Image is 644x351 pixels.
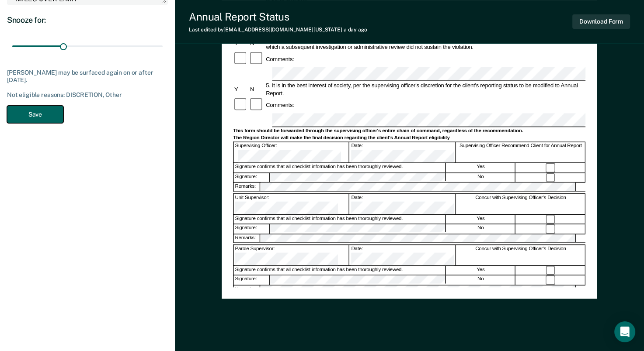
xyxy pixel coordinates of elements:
[189,27,367,33] div: Last edited by [EMAIL_ADDRESS][DOMAIN_NAME][US_STATE]
[7,91,168,99] div: Not eligible reasons: DISCRETION, Other
[265,55,296,63] div: Comments:
[189,10,367,23] div: Annual Report Status
[344,27,367,33] span: a day ago
[249,85,265,93] div: N
[7,15,168,25] div: Snooze for:
[233,134,585,141] div: The Region Director will make the final decision regarding the client's Annual Report eligibility
[456,194,585,214] div: Concur with Supervising Officer's Decision
[234,194,350,214] div: Unit Supervisor:
[572,14,630,29] button: Download Form
[234,234,261,242] div: Remarks:
[350,245,456,265] div: Date:
[265,82,586,97] div: 5. It is in the best interest of society, per the supervising officer's discretion for the client...
[350,142,456,162] div: Date:
[7,106,63,124] button: Save
[234,245,350,265] div: Parole Supervisor:
[234,286,261,293] div: Remarks:
[446,275,515,285] div: No
[234,224,270,234] div: Signature:
[350,194,456,214] div: Date:
[234,275,270,285] div: Signature:
[233,127,585,134] div: This form should be forwarded through the supervising officer's entire chain of command, regardle...
[456,245,585,265] div: Concur with Supervising Officer's Decision
[446,224,515,234] div: No
[234,163,446,172] div: Signature confirms that all checklist information has been thoroughly reviewed.
[446,215,515,224] div: Yes
[614,321,635,342] div: Open Intercom Messenger
[234,266,446,275] div: Signature confirms that all checklist information has been thoroughly reviewed.
[265,101,296,109] div: Comments:
[446,173,515,182] div: No
[234,183,261,191] div: Remarks:
[233,85,249,93] div: Y
[234,142,350,162] div: Supervising Officer:
[7,69,168,84] div: [PERSON_NAME] may be surfaced again on or after [DATE].
[446,266,515,275] div: Yes
[446,163,515,172] div: Yes
[234,173,270,182] div: Signature:
[234,215,446,224] div: Signature confirms that all checklist information has been thoroughly reviewed.
[456,142,585,162] div: Supervising Officer Recommend Client for Annual Report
